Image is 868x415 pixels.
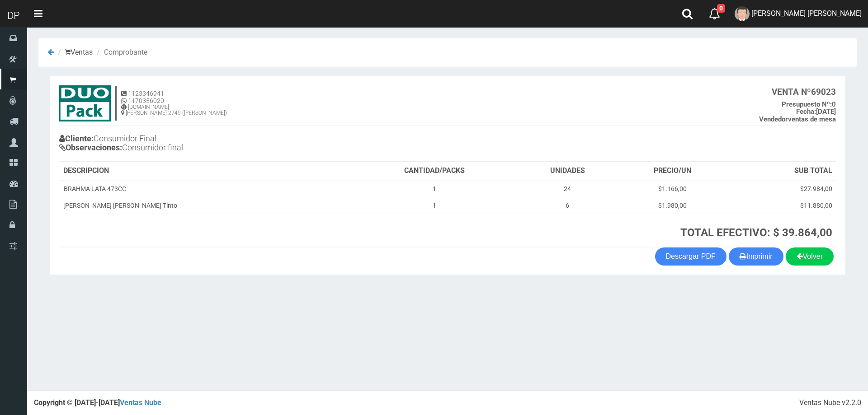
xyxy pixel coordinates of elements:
[618,162,726,180] th: PRECIO/UN
[799,398,861,408] div: Ventas Nube v2.2.0
[353,197,517,214] td: 1
[60,197,353,214] td: [PERSON_NAME] [PERSON_NAME] Tinto
[120,398,161,407] a: Ventas Nube
[655,247,726,266] a: Descargar PDF
[34,398,161,407] strong: Copyright © [DATE]-[DATE]
[796,107,816,116] strong: Fecha:
[782,100,836,108] b: 0
[729,247,783,266] button: Imprimir
[517,197,618,214] td: 6
[735,6,750,21] img: User Image
[59,134,94,143] b: Cliente:
[717,4,725,13] span: 0
[782,100,832,108] strong: Presupuesto Nº:
[759,115,788,123] strong: Vendedor
[59,132,448,157] h4: Consumidor Final Consumidor final
[726,197,836,214] td: $11.880,00
[772,87,811,97] strong: VENTA Nº
[751,9,862,18] span: [PERSON_NAME] [PERSON_NAME]
[618,180,726,197] td: $1.166,00
[56,47,93,58] li: Ventas
[786,247,834,266] a: Volver
[60,162,353,180] th: DESCRIPCION
[517,162,618,180] th: UNIDADES
[121,104,227,116] h6: [DOMAIN_NAME] [PERSON_NAME] 2749 ([PERSON_NAME])
[94,47,147,58] li: Comprobante
[353,162,517,180] th: CANTIDAD/PACKS
[726,180,836,197] td: $27.984,00
[60,180,353,197] td: BRAHMA LATA 473CC
[680,226,832,239] strong: TOTAL EFECTIVO: $ 39.864,00
[759,115,836,123] b: ventas de mesa
[618,197,726,214] td: $1.980,00
[59,143,122,152] b: Observaciones:
[796,107,836,116] b: [DATE]
[59,85,111,121] img: 15ec80cb8f772e35c0579ae6ae841c79.jpg
[353,180,517,197] td: 1
[726,162,836,180] th: SUB TOTAL
[772,87,836,97] b: 69023
[121,90,227,104] h5: 1123346941 1170356020
[517,180,618,197] td: 24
